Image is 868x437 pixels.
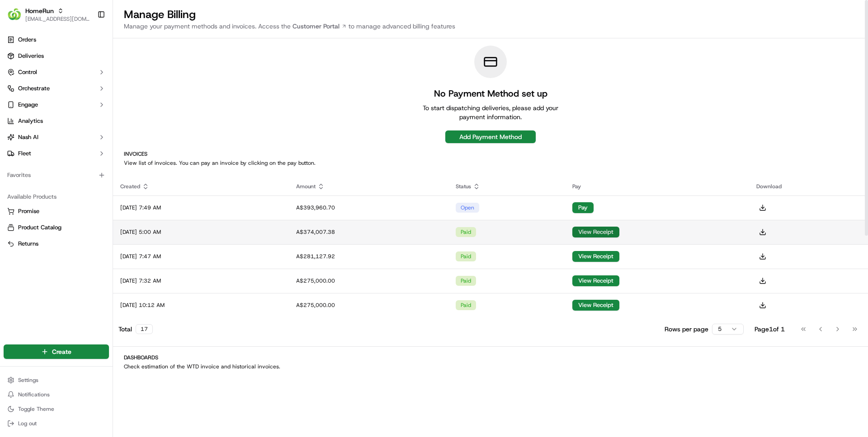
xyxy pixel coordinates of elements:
div: A$275,000.00 [296,302,441,309]
div: 💻 [76,203,84,210]
span: API Documentation [85,202,145,211]
a: Powered byPylon [64,223,109,231]
button: Add Payment Method [445,130,536,143]
div: Created [120,183,282,190]
span: Create [52,347,71,356]
div: Download [756,183,861,190]
button: Promise [4,204,109,218]
a: Returns [7,240,105,248]
span: Notifications [18,391,50,398]
span: Toggle Theme [18,405,54,413]
button: Orchestrate [4,81,109,96]
h1: Manage Billing [124,7,857,22]
div: A$281,127.92 [296,253,441,260]
p: To start dispatching deliveries, please add your payment information. [418,103,563,121]
div: Page 1 of 1 [755,325,785,334]
button: Start new chat [154,89,165,100]
a: Product Catalog [7,223,105,232]
span: Analytics [18,117,43,125]
img: Nash [9,9,27,27]
a: Promise [7,207,105,215]
span: [PERSON_NAME] [28,140,73,147]
img: Masood Aslam [9,131,24,146]
button: Create [4,344,109,359]
span: • [75,164,78,172]
span: Deliveries [18,52,44,60]
td: [DATE] 7:47 AM [113,244,289,269]
div: 📗 [9,203,16,210]
span: Fleet [18,149,31,158]
a: 📗Knowledge Base [5,198,73,214]
button: HomeRunHomeRun[EMAIL_ADDRESS][DOMAIN_NAME] [4,4,94,25]
button: Engage [4,98,109,112]
button: View Receipt [572,227,619,237]
p: Welcome 👋 [9,36,165,51]
button: Toggle Theme [4,403,109,415]
button: View Receipt [572,275,619,286]
span: Engage [18,101,38,109]
img: Abhishek Arora [9,156,24,170]
div: Past conversations [9,117,61,125]
h2: Invoices [124,150,857,158]
div: A$393,960.70 [296,204,441,211]
div: Status [456,183,557,190]
button: See all [140,116,165,126]
span: Orders [18,36,36,44]
img: HomeRun [7,7,22,22]
div: paid [456,251,476,261]
h2: Dashboards [124,354,857,361]
div: open [456,203,479,213]
a: 💻API Documentation [73,198,149,214]
span: Settings [18,377,38,384]
span: [DATE] [80,140,99,147]
button: Control [4,65,109,79]
div: Total [118,324,153,334]
div: 17 [136,324,153,334]
button: [EMAIL_ADDRESS][DOMAIN_NAME] [25,15,90,23]
div: We're available if you need us! [41,95,124,102]
img: 1736555255976-a54dd68f-1ca7-489b-9aae-adbdc363a1c4 [9,86,25,102]
div: Available Products [4,190,109,204]
div: Favorites [4,168,109,182]
img: 4281594248423_2fcf9dad9f2a874258b8_72.png [19,86,35,102]
p: Manage your payment methods and invoices. Access the to manage advanced billing features [124,22,857,31]
button: Fleet [4,146,109,161]
span: Orchestrate [18,84,50,93]
button: Notifications [4,388,109,401]
span: • [75,140,78,147]
button: Pay [572,202,594,213]
p: View list of invoices. You can pay an invoice by clicking on the pay button. [124,159,857,167]
a: Deliveries [4,49,109,63]
span: Pylon [90,224,109,231]
span: [PERSON_NAME] [28,164,73,172]
button: Nash AI [4,130,109,144]
button: View Receipt [572,300,619,311]
div: Start new chat [41,86,148,95]
p: Rows per page [665,325,708,334]
button: Log out [4,417,109,430]
div: paid [456,227,476,237]
button: HomeRun [25,6,54,15]
td: [DATE] 10:12 AM [113,293,289,317]
h1: No Payment Method set up [418,87,563,100]
img: 1736555255976-a54dd68f-1ca7-489b-9aae-adbdc363a1c4 [18,140,25,148]
p: Check estimation of the WTD invoice and historical invoices. [124,363,857,370]
div: Pay [572,183,742,190]
button: Product Catalog [4,220,109,235]
td: [DATE] 7:49 AM [113,195,289,220]
span: Log out [18,420,37,427]
div: paid [456,300,476,310]
a: Customer Portal [291,22,349,31]
span: Promise [18,207,39,215]
div: paid [456,276,476,286]
td: [DATE] 5:00 AM [113,220,289,244]
div: Amount [296,183,441,190]
span: Product Catalog [18,223,61,232]
td: [DATE] 7:32 AM [113,269,289,293]
span: Knowledge Base [18,202,69,211]
button: View Receipt [572,251,619,262]
div: A$374,007.38 [296,228,441,236]
span: Control [18,68,37,76]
